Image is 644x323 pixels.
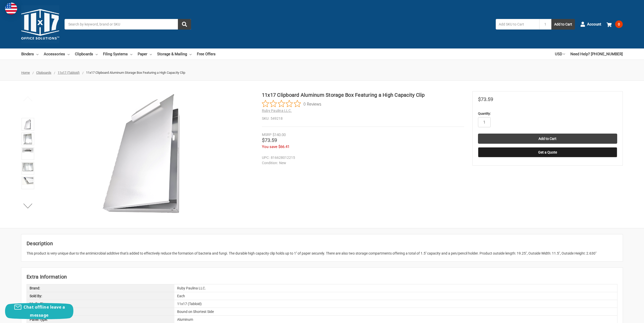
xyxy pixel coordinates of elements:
span: You save [262,144,277,149]
button: Chat offline leave a message [5,303,73,319]
input: Search by keyword, brand or SKU [65,19,191,30]
dd: 549218 [262,116,464,121]
h1: 11x17 Clipboard Aluminum Storage Box Featuring a High Capacity Clip [262,91,464,99]
button: Get a Quote [478,147,617,157]
span: Account [587,21,601,27]
a: Storage & Mailing [157,48,192,60]
input: Add SKU to Cart [496,19,539,30]
div: Ruby Paulina LLC. [174,284,617,292]
span: $73.59 [262,137,277,143]
button: Add to Cart [551,19,575,30]
span: $73.59 [478,96,493,102]
a: Clipboards [36,71,51,74]
img: duty and tax information for United States [5,3,17,15]
input: Add to Cart [478,134,617,144]
div: Bound on Shortest Side [174,308,617,315]
a: USD [555,48,565,60]
span: $66.41 [278,144,289,149]
span: $140.00 [273,133,286,137]
div: This product is very unique due to the antimicrobial additive that's added to effectively reduce ... [27,251,617,256]
a: Home [21,71,30,74]
a: Accessories [44,48,70,60]
div: Sold By: [27,292,174,300]
div: Orientation: [27,308,174,315]
span: 11x17 Clipboard Aluminum Storage Box Featuring a High Capacity Clip [86,71,185,74]
a: Paper [138,48,152,60]
img: 11x17 Clipboard Aluminum Storage Box Featuring a High Capacity Clip [24,119,32,130]
img: 11x17 Clipboard Aluminum Storage Box Featuring a High Capacity Clip [24,133,32,144]
img: 11x17 Clipboard Aluminum Storage Box Featuring a High Capacity Clip [83,91,209,217]
a: Ruby Paulina LLC. [262,109,292,113]
a: 11x17 (Tabloid) [58,71,80,74]
h2: Description [27,240,617,247]
dt: Condition: [262,160,278,166]
img: 11x17 Clipboard Aluminum Storage Box Featuring a High Capacity Clip [22,148,33,153]
div: MSRP [262,132,272,137]
span: 0 Reviews [303,100,321,108]
dd: New [262,160,462,166]
a: Filing Systems [103,48,132,60]
a: Account [580,18,601,31]
dd: 816628012215 [262,155,462,160]
div: Media Size: [27,300,174,308]
a: Need Help? [PHONE_NUMBER] [570,48,623,60]
h2: Extra Information [27,273,617,281]
dt: UPC: [262,155,269,160]
label: Quantity: [478,111,617,116]
a: Binders [21,48,38,60]
div: Brand: [27,284,174,292]
div: Each [174,292,617,300]
img: 11x17.com [21,5,59,43]
dt: SKU: [262,116,269,121]
img: 11x17 Clipboard Aluminum Storage Box Featuring a High Capacity Clip [22,163,33,171]
span: Chat offline leave a message [24,304,65,318]
a: Free Offers [197,48,216,60]
a: 0 [607,18,623,31]
button: Next [20,201,36,211]
img: 11x17 Clipboard Aluminum Storage Box Featuring a High Capacity Clip [22,177,33,185]
div: 11x17 (Tabloid) [174,300,617,308]
button: Rated 0 out of 5 stars from 0 reviews. Jump to reviews. [262,100,321,108]
span: 0 [615,20,623,28]
button: Previous [20,94,36,104]
a: Clipboards [75,48,98,60]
